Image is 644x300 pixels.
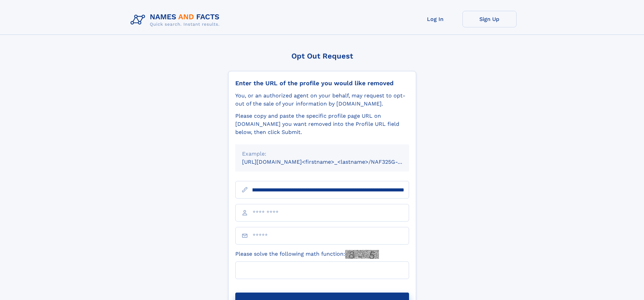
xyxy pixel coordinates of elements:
[235,112,409,136] div: Please copy and paste the specific profile page URL on [DOMAIN_NAME] you want removed into the Pr...
[242,150,402,158] div: Example:
[235,92,409,108] div: You, or an authorized agent on your behalf, may request to opt-out of the sale of your informatio...
[242,159,422,165] small: [URL][DOMAIN_NAME]<firstname>_<lastname>/NAF325G-xxxxxxxx
[228,52,416,60] div: Opt Out Request
[235,79,409,87] div: Enter the URL of the profile you would like removed
[235,250,379,259] label: Please solve the following math function:
[128,11,225,29] img: Logo Names and Facts
[408,11,462,27] a: Log In
[462,11,517,27] a: Sign Up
